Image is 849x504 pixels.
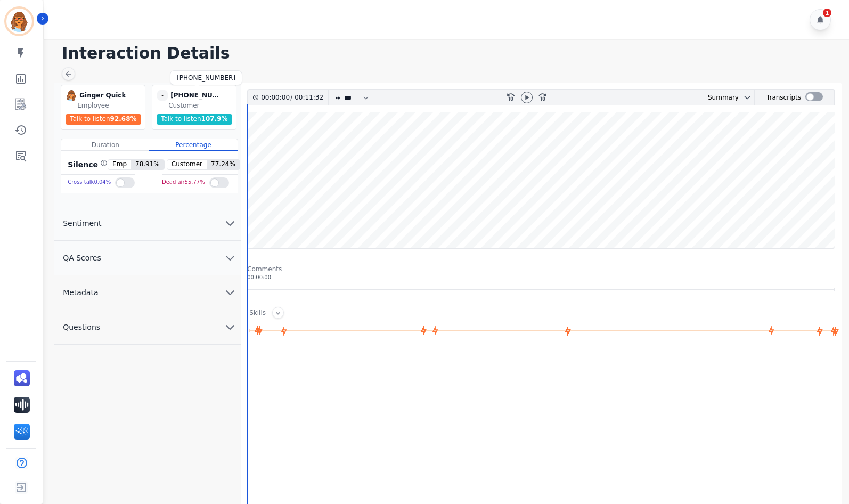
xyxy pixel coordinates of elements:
[247,265,835,273] div: Comments
[292,90,322,105] div: 00:11:32
[77,101,143,110] div: Employee
[54,275,241,310] button: Metadata chevron down
[224,321,236,334] svg: chevron down
[224,251,236,264] svg: chevron down
[157,90,168,101] span: -
[201,115,228,123] span: 107.9 %
[131,160,164,169] span: 78.91 %
[68,175,111,190] div: Cross talk 0.04 %
[247,273,835,281] div: 00:00:00
[743,93,752,102] svg: chevron down
[157,114,232,125] div: Talk to listen
[162,175,205,190] div: Dead air 55.77 %
[66,159,108,170] div: Silence
[224,286,236,299] svg: chevron down
[249,308,266,319] div: Skills
[261,90,290,105] div: 00:00:00
[207,160,240,169] span: 77.24 %
[823,9,831,17] div: 1
[66,114,141,125] div: Talk to listen
[54,322,109,332] span: Questions
[149,139,237,151] div: Percentage
[110,115,137,123] span: 92.68 %
[6,9,32,34] img: Bordered avatar
[108,160,131,169] span: Emp
[54,310,241,345] button: Questions chevron down
[739,93,752,102] button: chevron down
[168,101,234,110] div: Customer
[261,90,326,105] div: /
[699,90,739,105] div: Summary
[224,217,236,230] svg: chevron down
[79,90,133,101] div: Ginger Quick
[54,241,241,275] button: QA Scores chevron down
[54,253,110,263] span: QA Scores
[766,90,801,105] div: Transcripts
[177,74,235,82] div: [PHONE_NUMBER]
[54,287,107,298] span: Metadata
[61,139,149,151] div: Duration
[54,206,241,241] button: Sentiment chevron down
[54,218,110,229] span: Sentiment
[167,160,207,169] span: Customer
[170,90,224,101] div: [PHONE_NUMBER]
[62,44,838,63] h1: Interaction Details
